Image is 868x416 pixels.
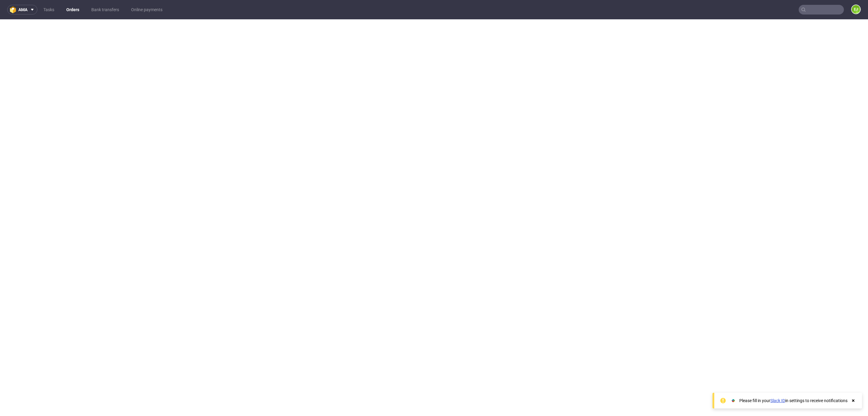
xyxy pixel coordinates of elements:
button: ama [7,5,37,14]
a: Tasks [40,5,58,14]
a: Bank transfers [88,5,123,14]
a: Online payments [127,5,166,14]
a: Orders [63,5,83,14]
img: logo [10,6,18,13]
a: Slack ID [770,398,785,403]
figcaption: EJ [852,5,860,14]
div: Please fill in your in settings to receive notifications [739,398,848,404]
img: Slack [730,398,736,404]
span: ama [18,8,27,12]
